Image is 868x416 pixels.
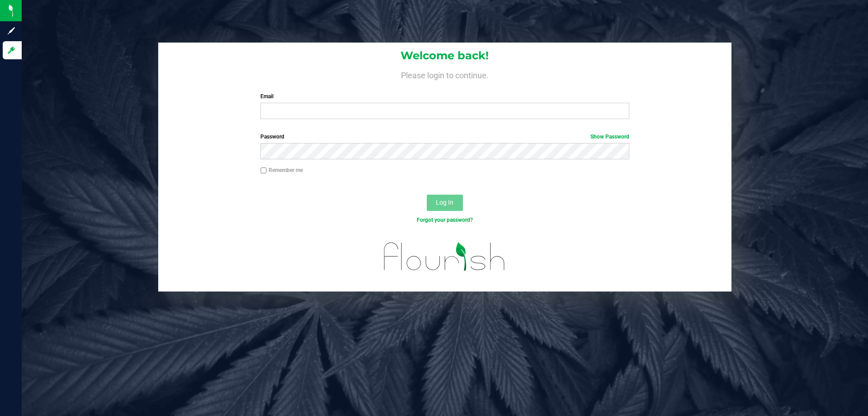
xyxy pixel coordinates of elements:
[260,167,267,174] input: Remember me
[260,92,629,100] label: Email
[158,69,731,80] h4: Please login to continue.
[436,199,453,206] span: Log In
[417,217,473,223] a: Forgot your password?
[7,26,16,35] inline-svg: Sign up
[590,134,629,140] a: Show Password
[158,50,731,62] h1: Welcome back!
[427,195,463,211] button: Log In
[373,234,516,280] img: flourish_logo.svg
[260,134,284,140] span: Password
[7,46,16,55] inline-svg: Log in
[260,166,303,174] label: Remember me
